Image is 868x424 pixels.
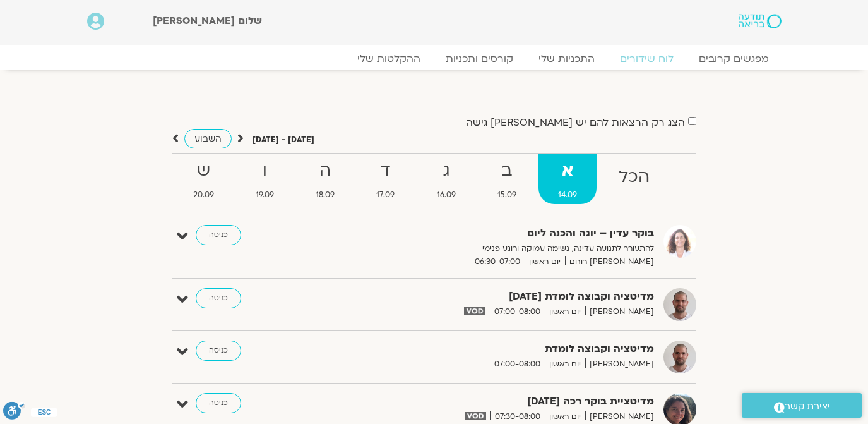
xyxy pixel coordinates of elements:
[174,157,234,185] strong: ש
[585,305,654,318] span: [PERSON_NAME]
[585,410,654,423] span: [PERSON_NAME]
[296,188,354,202] span: 18.09
[607,52,686,65] a: לוח שידורים
[196,288,241,308] a: כניסה
[196,225,241,245] a: כניסה
[296,157,354,185] strong: ה
[785,398,830,415] span: יצירת קשר
[296,154,354,204] a: ה18.09
[236,154,294,204] a: ו19.09
[345,288,654,305] strong: מדיטציה וקבוצה לומדת [DATE]
[433,52,526,65] a: קורסים ותכניות
[490,305,545,318] span: 07:00-08:00
[196,393,241,413] a: כניסה
[478,188,536,202] span: 15.09
[236,188,294,202] span: 19.09
[174,188,234,202] span: 20.09
[184,129,232,148] a: השבוע
[545,410,585,423] span: יום ראשון
[470,255,525,269] span: 06:30-07:00
[417,154,475,204] a: ג16.09
[153,14,262,28] span: שלום [PERSON_NAME]
[253,133,314,147] p: [DATE] - [DATE]
[742,393,862,418] a: יצירת קשר
[545,305,585,318] span: יום ראשון
[490,358,545,371] span: 07:00-08:00
[538,188,597,202] span: 14.09
[525,255,565,269] span: יום ראשון
[490,410,545,423] span: 07:30-08:00
[465,412,485,420] img: vodicon
[345,242,654,255] p: להתעורר לתנועה עדינה, נשימה עמוקה ורוגע פנימי
[87,52,782,65] nav: Menu
[345,225,654,242] strong: בוקר עדין – יוגה והכנה ליום
[585,358,654,371] span: [PERSON_NAME]
[174,154,234,204] a: ש20.09
[417,188,475,202] span: 16.09
[538,157,597,185] strong: א
[194,133,222,145] span: השבוע
[478,154,536,204] a: ב15.09
[345,393,654,410] strong: מדיטציית בוקר רכה [DATE]
[357,154,414,204] a: ד17.09
[686,52,782,65] a: מפגשים קרובים
[196,341,241,361] a: כניסה
[478,157,536,185] strong: ב
[565,255,654,269] span: [PERSON_NAME] רוחם
[599,154,669,204] a: הכל
[236,157,294,185] strong: ו
[345,52,433,65] a: ההקלטות שלי
[464,307,485,315] img: vodicon
[357,157,414,185] strong: ד
[545,358,585,371] span: יום ראשון
[599,163,669,191] strong: הכל
[417,157,475,185] strong: ג
[357,188,414,202] span: 17.09
[526,52,607,65] a: התכניות שלי
[345,341,654,358] strong: מדיטציה וקבוצה לומדת
[466,117,685,128] label: הצג רק הרצאות להם יש [PERSON_NAME] גישה
[538,154,597,204] a: א14.09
